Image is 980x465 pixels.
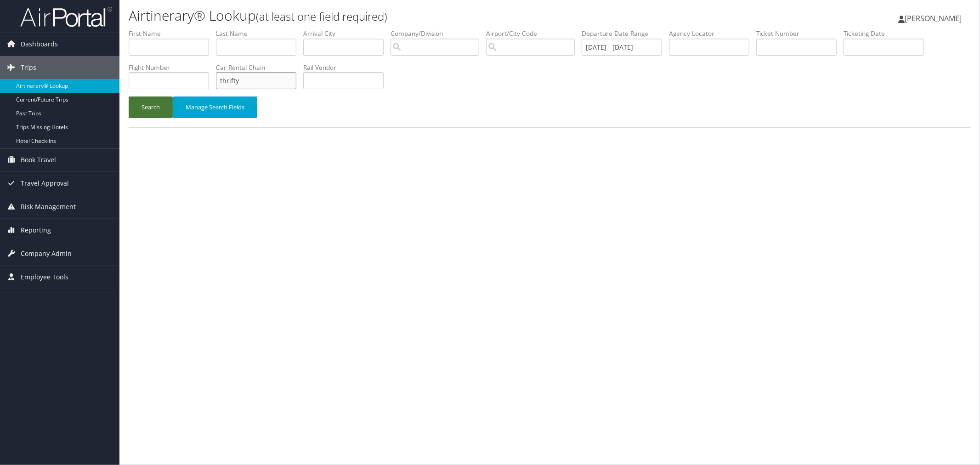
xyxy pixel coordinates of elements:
[669,29,756,38] label: Agency Locator
[303,29,391,38] label: Arrival City
[21,172,69,195] span: Travel Approval
[303,63,391,72] label: Rail Vendor
[486,29,582,38] label: Airport/City Code
[391,29,486,38] label: Company/Division
[21,148,56,171] span: Book Travel
[844,29,931,38] label: Ticketing Date
[216,29,303,38] label: Last Name
[216,63,303,72] label: Car Rental Chain
[129,63,216,72] label: Flight Number
[129,96,173,118] button: Search
[21,33,58,56] span: Dashboards
[20,6,112,28] img: airportal-logo.png
[898,5,971,32] a: [PERSON_NAME]
[173,96,257,118] button: Manage Search Fields
[21,195,76,218] span: Risk Management
[756,29,844,38] label: Ticket Number
[256,9,387,24] small: (at least one field required)
[21,266,68,289] span: Employee Tools
[21,56,36,79] span: Trips
[582,29,669,38] label: Departure Date Range
[129,6,690,25] h1: Airtinerary® Lookup
[905,13,962,23] span: [PERSON_NAME]
[21,219,51,242] span: Reporting
[129,29,216,38] label: First Name
[21,242,72,265] span: Company Admin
